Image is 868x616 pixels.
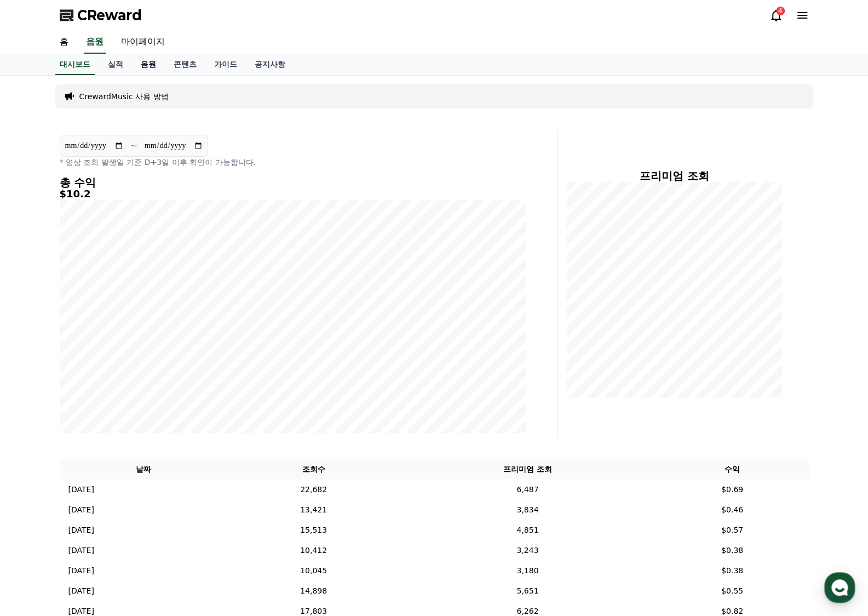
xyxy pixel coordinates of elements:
[228,500,400,520] td: 13,421
[656,540,808,561] td: $0.38
[169,364,182,373] span: 설정
[228,480,400,500] td: 22,682
[68,545,94,556] p: [DATE]
[566,170,783,182] h4: 프리미엄 조회
[228,459,400,480] th: 조회수
[769,9,783,22] a: 4
[51,31,77,54] a: 홈
[68,524,94,536] p: [DATE]
[228,520,400,540] td: 15,513
[656,581,808,601] td: $0.55
[60,7,142,24] a: CReward
[68,585,94,597] p: [DATE]
[399,561,656,581] td: 3,180
[399,500,656,520] td: 3,834
[60,459,228,480] th: 날짜
[55,54,95,75] a: 대시보드
[132,54,165,75] a: 음원
[656,500,808,520] td: $0.46
[68,565,94,577] p: [DATE]
[165,54,205,75] a: 콘텐츠
[68,504,94,516] p: [DATE]
[100,364,113,373] span: 대화
[656,480,808,500] td: $0.69
[68,484,94,495] p: [DATE]
[399,581,656,601] td: 5,651
[246,54,294,75] a: 공지사항
[112,31,174,54] a: 마이페이지
[399,540,656,561] td: 3,243
[84,31,106,54] a: 음원
[399,480,656,500] td: 6,487
[228,581,400,601] td: 14,898
[72,347,141,375] a: 대화
[99,54,132,75] a: 실적
[205,54,246,75] a: 가이드
[776,7,785,15] div: 4
[77,7,142,24] span: CReward
[656,459,808,480] th: 수익
[228,540,400,561] td: 10,412
[141,347,210,375] a: 설정
[399,459,656,480] th: 프리미엄 조회
[60,157,526,168] p: * 영상 조회 발생일 기준 D+3일 이후 확인이 가능합니다.
[130,139,137,152] p: ~
[35,364,41,373] span: 홈
[3,347,72,375] a: 홈
[79,91,169,102] a: CrewardMusic 사용 방법
[60,189,526,199] h5: $10.2
[399,520,656,540] td: 4,851
[656,561,808,581] td: $0.38
[228,561,400,581] td: 10,045
[60,176,526,189] h4: 총 수익
[656,520,808,540] td: $0.57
